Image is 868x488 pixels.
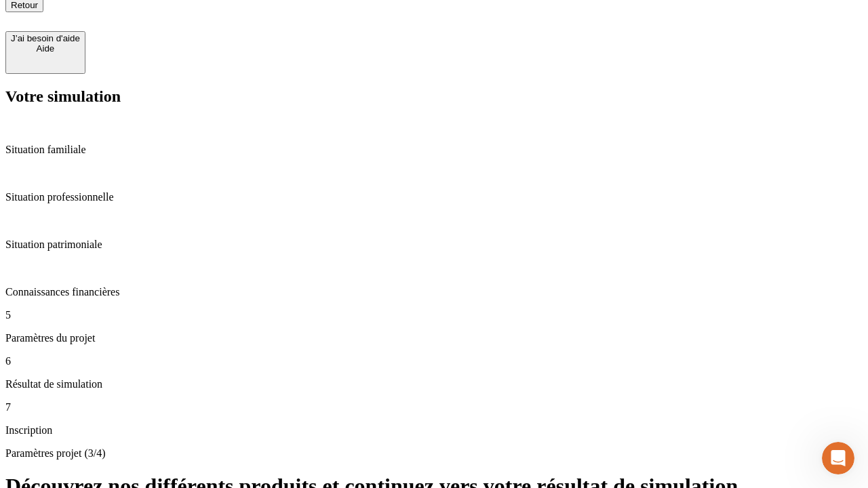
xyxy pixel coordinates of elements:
p: Situation familiale [5,144,863,156]
p: Inscription [5,424,863,436]
p: Paramètres projet (3/4) [5,447,863,460]
p: 6 [5,355,863,367]
p: Résultat de simulation [5,378,863,390]
p: 5 [5,309,863,321]
div: J’ai besoin d'aide [11,33,80,43]
p: Paramètres du projet [5,332,863,344]
iframe: Intercom live chat [822,442,854,474]
p: Connaissances financières [5,286,863,298]
p: 7 [5,401,863,413]
p: Situation patrimoniale [5,239,863,251]
p: Situation professionnelle [5,191,863,203]
div: Aide [11,43,80,54]
button: J’ai besoin d'aideAide [5,31,85,74]
h2: Votre simulation [5,87,863,106]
